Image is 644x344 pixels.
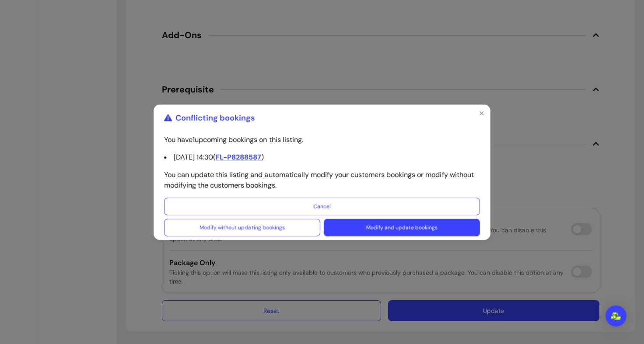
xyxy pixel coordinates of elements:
li: [DATE] 14:30 ( ) [164,152,480,162]
p: You can update this listing and automatically modify your customers bookings or modify without mo... [164,169,480,190]
button: Modify and update bookings [324,219,480,236]
div: Conflicting bookings [164,111,255,124]
p: You have 1 upcoming bookings on this listing. [164,134,480,145]
button: Cancel [164,198,480,215]
span: FL-P8288587 [216,152,261,161]
button: Close [475,106,489,120]
button: Modify without updating bookings [164,219,320,236]
div: Open Intercom Messenger [605,305,626,326]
